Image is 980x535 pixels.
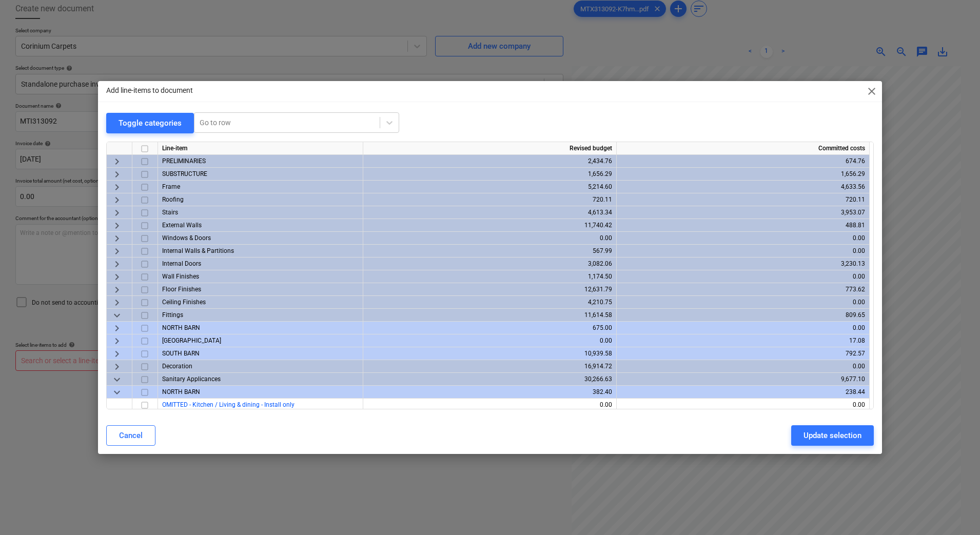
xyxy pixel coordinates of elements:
div: 720.11 [367,193,612,206]
div: 238.44 [621,386,865,399]
iframe: Chat Widget [929,486,980,535]
span: NORTH BARN [162,388,200,395]
div: 3,082.06 [367,257,612,270]
div: Cancel [119,429,143,442]
div: Update selection [803,429,861,442]
span: External Walls [162,222,202,229]
span: keyboard_arrow_down [111,386,123,398]
span: keyboard_arrow_right [111,168,123,180]
span: keyboard_arrow_right [111,296,123,308]
span: close [866,85,878,97]
div: 792.57 [621,347,865,360]
div: 12,631.79 [367,283,612,296]
span: keyboard_arrow_right [111,347,123,360]
span: NORTH BARN [162,324,200,331]
span: Fittings [162,311,183,319]
span: Sanitary Applicances [162,375,221,383]
div: 11,614.58 [367,309,612,322]
div: 0.00 [621,322,865,334]
button: Update selection [791,425,874,446]
div: 1,656.29 [367,168,612,181]
div: 10,939.58 [367,347,612,360]
div: 0.00 [621,296,865,309]
div: 488.81 [621,219,865,232]
div: 4,633.56 [621,181,865,193]
div: 809.65 [621,309,865,322]
span: Internal Doors [162,260,201,267]
span: Frame [162,183,180,190]
div: 4,613.34 [367,206,612,219]
span: keyboard_arrow_right [111,257,123,270]
button: Toggle categories [106,113,194,133]
div: 9,677.10 [621,373,865,386]
span: keyboard_arrow_right [111,322,123,334]
div: 0.00 [621,245,865,257]
span: keyboard_arrow_right [111,283,123,295]
span: SUBSTRUCTURE [162,170,207,177]
span: SOUTH BARN [162,350,200,357]
div: 720.11 [621,193,865,206]
span: Wall Finishes [162,273,199,280]
span: keyboard_arrow_right [111,206,123,219]
span: keyboard_arrow_right [111,193,123,206]
span: keyboard_arrow_right [111,245,123,257]
div: Toggle categories [119,116,182,130]
button: Cancel [106,425,155,446]
span: Stairs [162,209,178,216]
span: Ceiling Finishes [162,299,206,306]
span: Roofing [162,196,184,203]
div: 0.00 [621,232,865,245]
span: keyboard_arrow_down [111,309,123,321]
a: OMITTED - Kitchen / Living & dining - Install only [162,401,295,408]
div: Line-item [158,142,363,155]
div: 16,914.72 [367,360,612,373]
div: 773.62 [621,283,865,296]
div: 30,266.63 [367,373,612,386]
span: Decoration [162,363,192,370]
span: keyboard_arrow_right [111,181,123,193]
span: PRELIMINARIES [162,157,206,165]
div: 675.00 [367,322,612,334]
span: keyboard_arrow_right [111,270,123,283]
div: 674.76 [621,155,865,168]
div: 567.99 [367,245,612,257]
div: 3,230.13 [621,257,865,270]
div: 3,953.07 [621,206,865,219]
span: keyboard_arrow_right [111,155,123,167]
div: Committed costs [617,142,870,155]
div: 1,656.29 [621,168,865,181]
div: 2,434.76 [367,155,612,168]
span: Windows & Doors [162,234,211,242]
span: keyboard_arrow_down [111,373,123,385]
span: keyboard_arrow_right [111,360,123,372]
span: Floor Finishes [162,286,201,293]
p: Add line-items to document [106,85,193,96]
div: 0.00 [367,334,612,347]
div: 1,174.50 [367,270,612,283]
div: 5,214.60 [367,181,612,193]
div: 0.00 [621,399,865,411]
div: 4,210.75 [367,296,612,309]
div: 0.00 [621,270,865,283]
div: Revised budget [363,142,617,155]
div: 0.00 [367,232,612,245]
span: Internal Walls & Partitions [162,247,234,254]
span: keyboard_arrow_right [111,232,123,244]
span: keyboard_arrow_right [111,334,123,347]
div: 17.08 [621,334,865,347]
div: 11,740.42 [367,219,612,232]
div: 382.40 [367,386,612,399]
div: 0.00 [621,360,865,373]
span: keyboard_arrow_right [111,219,123,231]
span: EAST BARN [162,337,221,344]
div: 0.00 [367,399,612,411]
